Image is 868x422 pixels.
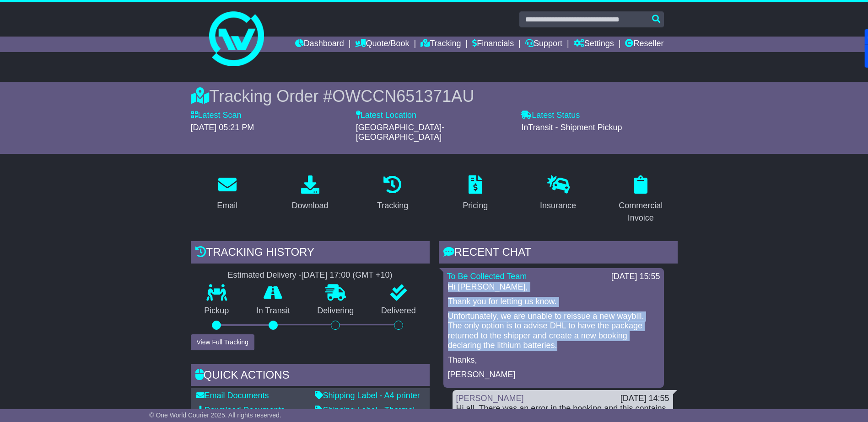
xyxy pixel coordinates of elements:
a: Financials [472,37,514,52]
div: Estimated Delivery - [191,270,430,280]
p: Hi [PERSON_NAME], [448,282,659,292]
div: Email [217,200,237,212]
a: Dashboard [295,37,344,52]
span: [DATE] 05:21 PM [191,123,254,132]
a: Reseller [625,37,663,52]
p: Delivering [304,306,368,316]
span: InTransit - Shipment Pickup [521,123,622,132]
div: Pricing [463,200,488,212]
div: [DATE] 14:55 [620,394,669,404]
a: Shipping Label - A4 printer [315,391,420,400]
a: Insurance [534,172,582,215]
div: Tracking Order # [191,86,678,106]
p: Pickup [191,306,243,316]
a: To Be Collected Team [447,272,527,281]
a: Pricing [457,172,494,215]
div: Download [291,200,328,212]
a: Quote/Book [355,37,409,52]
div: Quick Actions [191,364,430,389]
span: © One World Courier 2025. All rights reserved. [149,411,281,419]
div: Tracking [377,200,408,212]
div: Tracking history [191,241,430,266]
a: Tracking [371,172,414,215]
a: Email [211,172,243,215]
p: Thanks, [448,355,659,365]
span: OWCCN651371AU [332,87,474,105]
span: [GEOGRAPHIC_DATA]-[GEOGRAPHIC_DATA] [356,123,444,142]
label: Latest Scan [191,111,242,121]
a: Email Documents [196,391,269,400]
p: Delivered [367,306,430,316]
a: Commercial Invoice [604,172,678,227]
a: Support [525,37,562,52]
a: Download Documents [196,406,285,415]
a: Tracking [421,37,461,52]
a: Download [286,172,334,215]
a: Settings [574,37,614,52]
div: Commercial Invoice [610,200,672,224]
div: [DATE] 15:55 [611,272,660,282]
p: Thank you for letting us know. [448,297,659,307]
div: RECENT CHAT [439,241,678,266]
p: In Transit [243,306,304,316]
button: View Full Tracking [191,334,254,350]
a: [PERSON_NAME] [456,394,524,403]
p: [PERSON_NAME] [448,370,659,380]
div: [DATE] 17:00 (GMT +10) [302,270,393,280]
label: Latest Location [356,111,416,121]
label: Latest Status [521,111,580,121]
div: Insurance [540,200,576,212]
p: Unfortunately, we are unable to reissue a new waybill. The only option is to advise DHL to have t... [448,311,659,351]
